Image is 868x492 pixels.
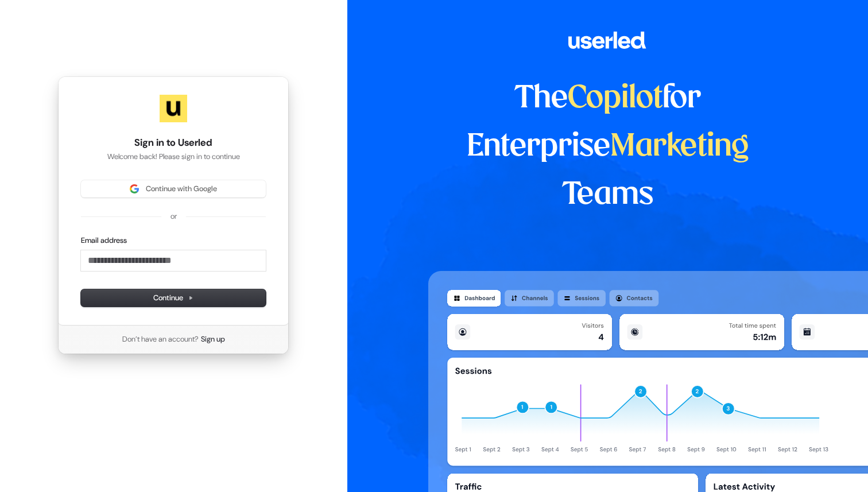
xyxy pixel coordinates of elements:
label: Email address [81,235,127,246]
h1: The for Enterprise Teams [428,75,787,219]
button: Sign in with GoogleContinue with Google [81,180,266,197]
img: Userled [160,95,187,122]
span: Don’t have an account? [122,334,199,344]
span: Continue with Google [146,184,217,194]
img: Sign in with Google [130,184,139,193]
p: Welcome back! Please sign in to continue [81,152,266,162]
span: Copilot [568,84,662,114]
p: or [170,211,177,222]
span: Continue [153,293,193,303]
a: Sign up [201,334,225,344]
h1: Sign in to Userled [81,136,266,150]
span: Marketing [610,132,749,162]
button: Continue [81,289,266,307]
